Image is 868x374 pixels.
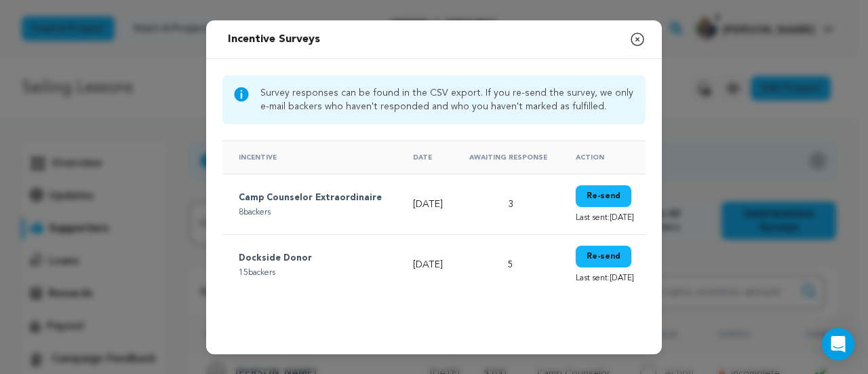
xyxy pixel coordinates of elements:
p: Last sent: [576,273,637,284]
span: 8 [239,208,243,217]
p: Survey responses can be found in the CSV export. If you re-send the survey, we only e-mail backer... [260,86,635,113]
button: Re-send [576,185,631,207]
button: Re-send [576,246,631,267]
p: 5 [469,258,551,272]
th: Incentive [222,141,397,174]
p: Dockside Donor [239,250,389,267]
span: [DATE] [610,274,634,282]
p: [DATE] [413,198,445,211]
p: Camp Counselor Extraordinaire [239,190,389,207]
span: [DATE] [610,214,634,222]
div: Open Intercom Messenger [822,328,854,360]
p: Last sent: [576,212,637,223]
p: backers [239,207,389,218]
div: Incentive Surveys [228,31,320,48]
th: Awaiting Response [453,141,559,174]
p: backers [239,267,389,278]
th: Action [559,141,646,174]
p: 3 [469,198,551,211]
span: 15 [239,269,248,277]
th: Date [397,141,453,174]
p: [DATE] [413,258,445,272]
